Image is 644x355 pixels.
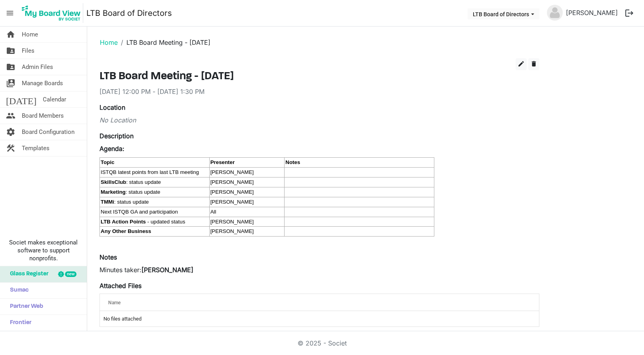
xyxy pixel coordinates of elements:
span: Board Members [22,108,64,124]
span: settings [6,124,15,140]
li: LTB Board Meeting - [DATE] [118,38,210,47]
span: switch_account [6,75,15,91]
span: delete [530,60,537,67]
strong: LTB Action Points [101,219,146,225]
img: no-profile-picture.svg [547,5,563,21]
span: Partner Web [6,299,43,315]
div: [PERSON_NAME] [210,198,284,206]
strong: SkillsClub [101,179,126,185]
span: Name [108,300,120,305]
span: : status update [101,189,160,195]
img: My Board View Logo [19,3,83,23]
label: Location [99,103,125,112]
strong: [PERSON_NAME] [141,266,193,274]
span: menu [2,6,17,21]
span: Glass Register [6,266,48,282]
h3: LTB Board Meeting - [DATE] [99,70,539,84]
strong: TMMi [101,199,114,205]
span: Calendar [43,92,66,107]
span: : status update [101,179,161,185]
strong: Marketing [101,189,126,195]
span: Board Configuration [22,124,75,140]
p: Minutes taker: [99,265,539,275]
b: Topic [101,159,115,165]
button: LTB Board of Directors dropdownbutton [468,8,539,19]
span: folder_shared [6,43,15,59]
a: LTB Board of Directors [86,5,172,21]
span: [DATE] [6,92,36,107]
span: home [6,27,15,42]
span: Manage Boards [22,75,63,91]
b: Notes [285,159,300,165]
span: Templates [22,140,50,156]
b: Presenter [210,159,235,165]
span: Admin Files [22,59,53,75]
label: Attached Files [99,281,141,290]
label: Description [99,131,134,141]
button: logout [621,5,638,21]
div: [DATE] 12:00 PM - [DATE] 1:30 PM [99,87,539,96]
label: Notes [99,252,117,262]
a: © 2025 - Societ [298,339,347,347]
button: edit [516,58,527,70]
a: Home [100,38,118,46]
div: [PERSON_NAME] [210,188,284,196]
span: - updated status [101,219,185,225]
td: No files attached [100,311,539,326]
div: All [210,208,284,216]
span: construction [6,140,15,156]
span: Next ISTQB GA and participation [101,209,178,215]
div: new [65,271,76,277]
div: No Location [99,115,539,125]
span: Frontier [6,315,31,331]
span: ISTQB latest points from last LTB meeting [101,169,199,175]
span: Files [22,43,34,59]
span: Sumac [6,282,29,298]
span: Home [22,27,38,42]
a: My Board View Logo [19,3,86,23]
span: : status update [101,199,149,205]
strong: Any Other Business [101,228,151,234]
strong: Agenda: [99,145,124,153]
a: [PERSON_NAME] [563,5,621,21]
span: Societ makes exceptional software to support nonprofits. [4,239,83,262]
span: people [6,108,15,124]
div: [PERSON_NAME] [210,227,284,235]
div: [PERSON_NAME] [210,168,284,176]
div: [PERSON_NAME] [210,178,284,186]
button: delete [528,58,539,70]
span: folder_shared [6,59,15,75]
span: edit [518,60,525,67]
div: [PERSON_NAME] [210,218,284,226]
